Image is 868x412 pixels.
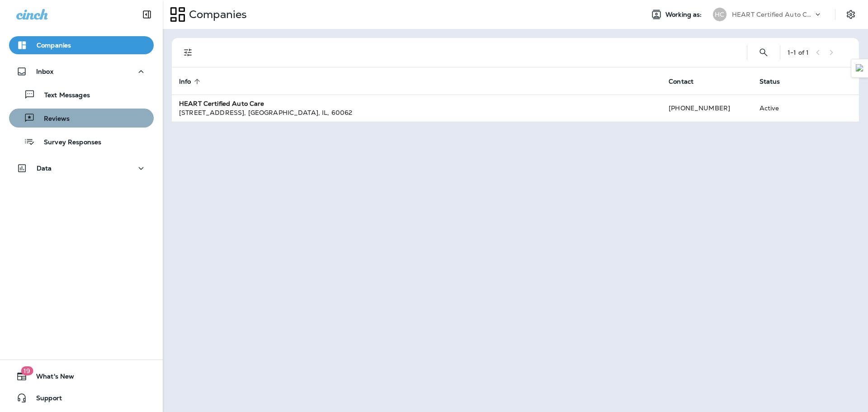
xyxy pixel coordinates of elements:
p: Inbox [36,68,53,75]
span: Contact [669,77,705,85]
span: Status [759,77,792,85]
span: Support [27,394,62,405]
div: HC [713,8,726,21]
button: Data [9,159,154,177]
span: Working as: [665,11,704,19]
img: Detect Auto [856,64,864,72]
button: Filters [179,43,197,62]
button: Collapse Sidebar [134,5,160,24]
div: 1 - 1 of 1 [788,49,809,56]
span: Info [179,78,191,85]
button: Inbox [9,62,154,81]
button: Search Companies [755,43,773,62]
button: 19What's New [9,367,154,385]
strong: HEART Certified Auto Care [179,99,264,108]
button: Support [9,389,154,407]
p: HEART Certified Auto Care [732,11,813,18]
button: Survey Responses [9,132,154,151]
p: Reviews [35,115,70,123]
button: Settings [843,6,859,23]
span: Status [759,78,780,85]
p: Survey Responses [35,138,101,147]
span: Contact [669,78,693,85]
button: Reviews [9,109,154,128]
button: Text Messages [9,85,154,104]
p: Companies [37,42,71,49]
p: Data [37,165,52,172]
span: Info [179,77,203,85]
td: [PHONE_NUMBER] [661,95,752,122]
p: Text Messages [35,91,90,100]
span: What's New [27,373,74,384]
button: Companies [9,36,154,54]
p: Companies [185,8,247,21]
span: 19 [21,366,33,375]
td: Active [752,95,810,122]
div: [STREET_ADDRESS] , [GEOGRAPHIC_DATA] , IL , 60062 [179,108,654,117]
